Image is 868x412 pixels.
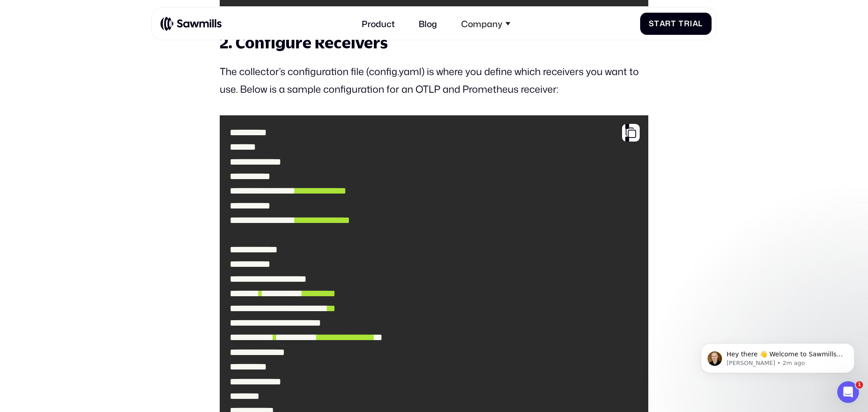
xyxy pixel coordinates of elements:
[698,19,703,28] span: l
[355,12,401,35] a: Product
[454,12,517,35] div: Company
[640,13,712,35] a: StartTrial
[684,19,690,28] span: r
[220,33,388,52] strong: 2. Configure Receivers
[461,19,502,29] div: Company
[679,19,684,28] span: T
[660,19,665,28] span: a
[649,19,654,28] span: S
[665,19,671,28] span: r
[690,19,693,28] span: i
[220,63,648,98] p: The collector’s configuration file (config.yaml) is where you define which receivers you want to ...
[412,12,444,35] a: Blog
[687,324,868,388] iframe: Intercom notifications message
[837,381,859,403] iframe: Intercom live chat
[693,19,698,28] span: a
[856,381,863,388] span: 1
[654,19,660,28] span: t
[671,19,676,28] span: t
